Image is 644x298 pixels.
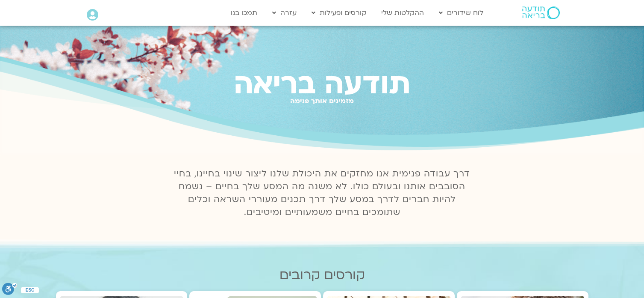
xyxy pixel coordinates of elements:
h2: קורסים קרובים [56,268,588,283]
p: דרך עבודה פנימית אנו מחזקים את היכולת שלנו ליצור שינוי בחיינו, בחיי הסובבים אותנו ובעולם כולו. לא... [169,167,475,219]
a: עזרה [268,5,301,21]
a: ההקלטות שלי [377,5,428,21]
a: קורסים ופעילות [307,5,371,21]
a: תמכו בנו [226,5,262,21]
img: תודעה בריאה [522,6,560,19]
a: לוח שידורים [435,5,488,21]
